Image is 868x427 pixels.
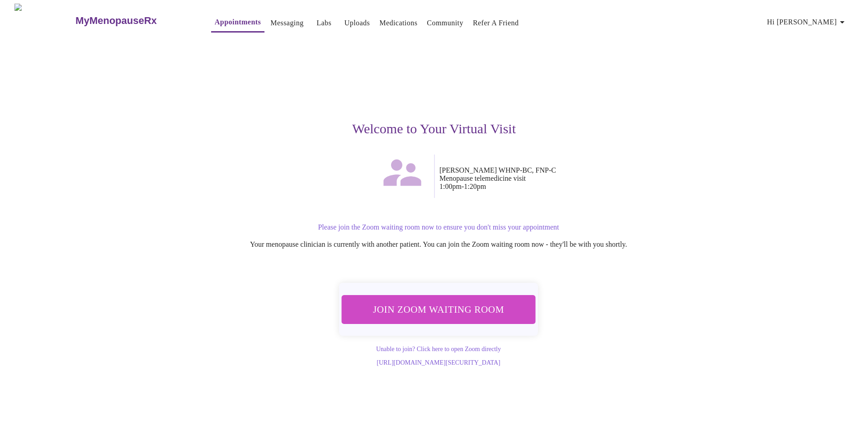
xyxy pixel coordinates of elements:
[165,223,712,231] p: Please join the Zoom waiting room now to ensure you don't miss your appointment
[354,301,524,318] span: Join Zoom Waiting Room
[379,17,417,29] a: Medications
[767,16,848,28] span: Hi [PERSON_NAME]
[469,14,523,32] button: Refer a Friend
[165,240,712,249] p: Your menopause clinician is currently with another patient. You can join the Zoom waiting room no...
[316,17,331,29] a: Labs
[75,15,157,27] h3: MyMenopauseRx
[342,295,536,324] button: Join Zoom Waiting Room
[211,13,264,33] button: Appointments
[376,346,501,352] a: Unable to join? Click here to open Zoom directly
[439,166,712,191] p: [PERSON_NAME] WHNP-BC, FNP-C Menopause telemedicine visit 1:00pm - 1:20pm
[75,5,193,37] a: MyMenopauseRx
[341,14,374,32] button: Uploads
[427,17,463,29] a: Community
[270,17,303,29] a: Messaging
[215,16,261,28] a: Appointments
[377,359,500,366] a: [URL][DOMAIN_NAME][SECURITY_DATA]
[764,13,851,31] button: Hi [PERSON_NAME]
[376,14,421,32] button: Medications
[310,14,339,32] button: Labs
[423,14,467,32] button: Community
[344,17,370,29] a: Uploads
[267,14,307,32] button: Messaging
[14,4,75,38] img: MyMenopauseRx Logo
[156,121,712,136] h3: Welcome to Your Virtual Visit
[473,17,519,29] a: Refer a Friend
